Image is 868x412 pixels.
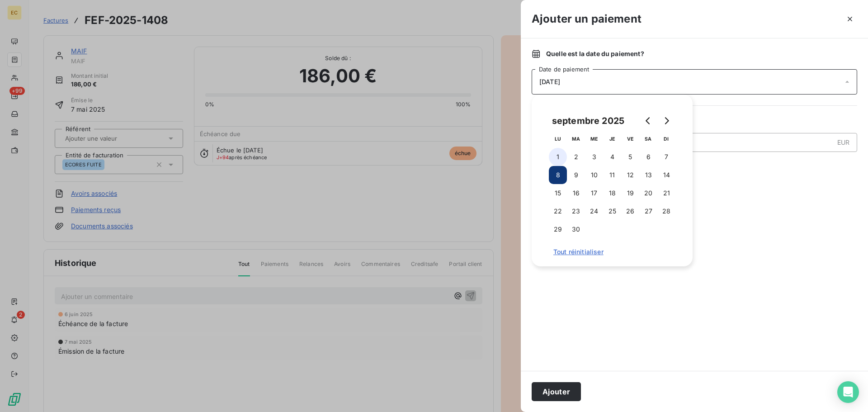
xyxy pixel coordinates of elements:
button: 19 [621,184,639,202]
button: 29 [549,220,567,238]
button: 25 [603,202,621,220]
button: Go to next month [657,112,675,130]
button: 13 [639,166,657,184]
th: dimanche [657,130,675,148]
button: 18 [603,184,621,202]
button: 22 [549,202,567,220]
button: 16 [567,184,585,202]
h3: Ajouter un paiement [532,11,642,27]
button: 8 [549,166,567,184]
button: 6 [639,148,657,166]
button: 1 [549,148,567,166]
button: 20 [639,184,657,202]
th: lundi [549,130,567,148]
button: 9 [567,166,585,184]
th: mercredi [585,130,603,148]
button: 4 [603,148,621,166]
th: mardi [567,130,585,148]
button: 26 [621,202,639,220]
button: 11 [603,166,621,184]
button: 28 [657,202,675,220]
button: 27 [639,202,657,220]
div: Open Intercom Messenger [837,381,859,403]
button: 7 [657,148,675,166]
th: jeudi [603,130,621,148]
button: 10 [585,166,603,184]
button: 15 [549,184,567,202]
button: 3 [585,148,603,166]
button: 17 [585,184,603,202]
th: vendredi [621,130,639,148]
button: 24 [585,202,603,220]
button: 5 [621,148,639,166]
button: 30 [567,220,585,238]
div: septembre 2025 [549,114,627,128]
button: 21 [657,184,675,202]
button: 14 [657,166,675,184]
button: Ajouter [532,382,581,401]
button: Go to previous month [639,112,657,130]
button: 12 [621,166,639,184]
span: Quelle est la date du paiement ? [546,49,644,58]
button: 2 [567,148,585,166]
th: samedi [639,130,657,148]
span: [DATE] [539,78,560,85]
span: Tout réinitialiser [553,248,671,256]
span: Nouveau solde dû : [532,159,857,168]
button: 23 [567,202,585,220]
